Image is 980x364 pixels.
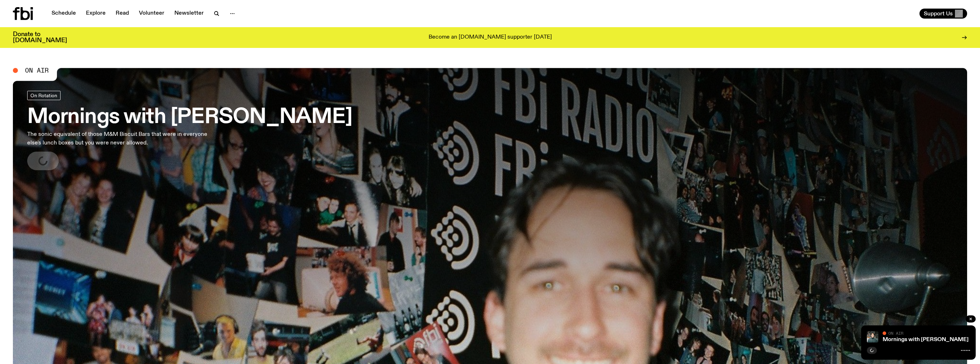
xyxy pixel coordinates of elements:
span: Support Us [924,10,953,17]
p: Become an [DOMAIN_NAME] supporter [DATE] [429,34,552,41]
img: Radio presenter Ben Hansen sits in front of a wall of photos and an fbi radio sign. Film photo. B... [867,331,878,343]
a: Read [111,9,133,19]
span: On Air [25,67,49,74]
h3: Donate to [DOMAIN_NAME] [13,31,67,44]
a: On Rotation [27,91,61,100]
span: On Air [888,331,903,335]
a: Mornings with [PERSON_NAME] [883,337,969,343]
a: Explore [82,9,110,19]
span: On Rotation [30,93,57,98]
a: Schedule [47,9,80,19]
a: Mornings with [PERSON_NAME]The sonic equivalent of those M&M Biscuit Bars that were in everyone e... [27,91,352,170]
a: Newsletter [170,9,208,19]
a: Volunteer [135,9,169,19]
p: The sonic equivalent of those M&M Biscuit Bars that were in everyone else's lunch boxes but you w... [27,130,211,147]
button: Support Us [919,9,967,19]
h3: Mornings with [PERSON_NAME] [27,107,352,127]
